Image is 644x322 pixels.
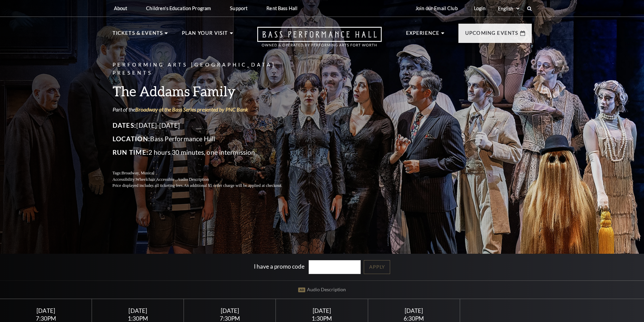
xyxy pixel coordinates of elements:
p: Upcoming Events [465,29,519,41]
div: 7:30PM [8,316,84,321]
p: Children's Education Program [146,5,211,11]
div: 6:30PM [376,316,452,321]
p: Tags: [113,170,299,176]
span: Run Time: [113,148,149,156]
label: I have a promo code [254,263,305,270]
div: [DATE] [192,307,268,314]
p: 2 hours 30 minutes, one intermission [113,147,299,158]
span: Broadway, Musical [121,171,154,175]
a: Broadway at the Bass Series presented by PNC Bank [135,106,248,113]
p: Part of the [113,106,299,113]
span: An additional $5 order charge will be applied at checkout. [184,183,282,188]
h3: The Addams Family [113,82,299,100]
p: Support [230,5,247,11]
p: Accessibility: [113,176,299,183]
div: [DATE] [100,307,176,314]
div: [DATE] [8,307,84,314]
span: Location: [113,135,150,143]
p: Experience [406,29,440,41]
p: About [114,5,127,11]
p: Plan Your Visit [182,29,228,41]
p: Rent Bass Hall [266,5,297,11]
div: 1:30PM [100,316,176,321]
p: [DATE]-[DATE] [113,120,299,131]
div: [DATE] [376,307,452,314]
p: Tickets & Events [113,29,163,41]
div: [DATE] [284,307,360,314]
div: 7:30PM [192,316,268,321]
p: Bass Performance Hall [113,133,299,144]
div: 1:30PM [284,316,360,321]
p: Price displayed includes all ticketing fees. [113,182,299,189]
span: Dates: [113,121,137,129]
span: Wheelchair Accessible , Audio Description [136,177,209,182]
p: Performing Arts [GEOGRAPHIC_DATA] Presents [113,61,299,78]
select: Select: [497,5,521,12]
